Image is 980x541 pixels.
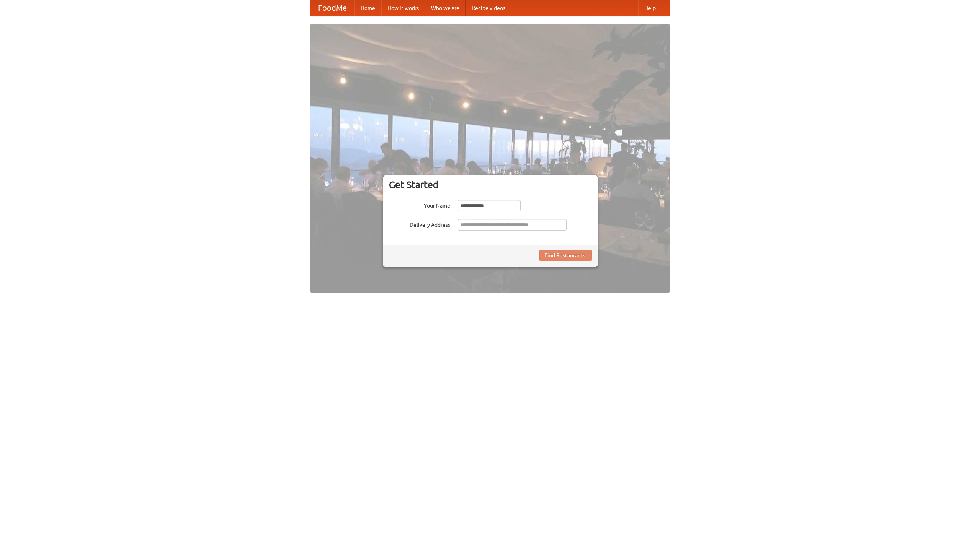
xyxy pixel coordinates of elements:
a: Recipe videos [465,0,511,16]
label: Your Name [389,200,450,210]
a: Home [354,0,381,16]
a: How it works [381,0,425,16]
a: Help [638,0,662,16]
button: Find Restaurants! [539,250,592,261]
h3: Get Started [389,179,592,190]
label: Delivery Address [389,219,450,229]
a: Who we are [425,0,465,16]
a: FoodMe [310,0,354,16]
